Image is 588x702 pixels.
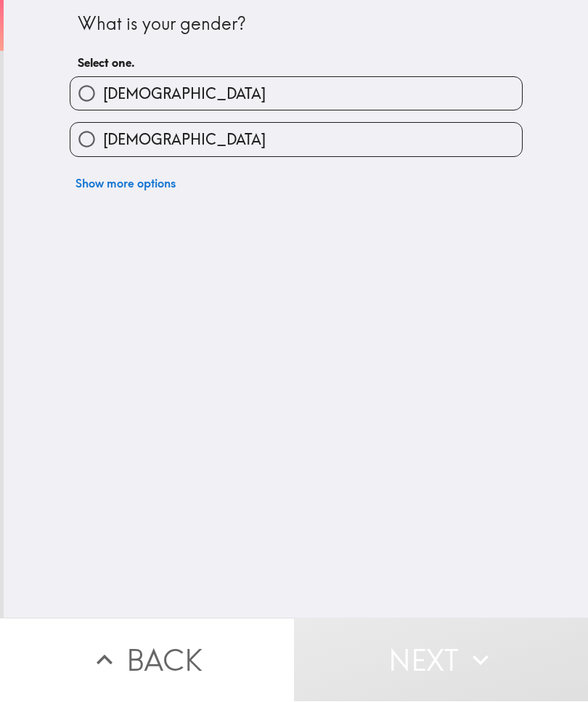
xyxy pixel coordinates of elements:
h6: Select one. [78,55,515,71]
span: [DEMOGRAPHIC_DATA] [103,130,266,150]
button: [DEMOGRAPHIC_DATA] [70,78,522,110]
button: Show more options [70,169,181,198]
span: [DEMOGRAPHIC_DATA] [103,84,266,105]
div: What is your gender? [78,12,515,37]
button: [DEMOGRAPHIC_DATA] [70,124,522,156]
button: Next [294,618,588,702]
